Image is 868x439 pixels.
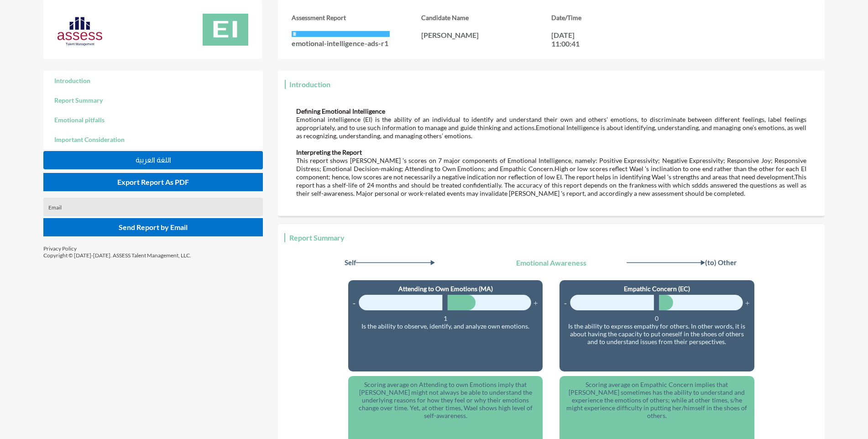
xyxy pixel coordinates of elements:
img: 89bd7000-8426-11ec-b9c5-6f9ceb03f668_Emotional%20Intelligence%20Assessment%20(ADS) [203,14,248,46]
span: Send Report by Email [119,223,188,231]
h6: Empathic Concern (EC) [564,285,749,293]
p: Scoring average on Attending to own Emotions imply that [PERSON_NAME] might not always be able to... [353,381,538,419]
p: emotional-intelligence-ads-r1 [292,39,422,47]
a: Introduction [43,71,263,90]
h3: Emotional Awareness [486,258,617,267]
h3: Candidate Name [421,14,551,21]
img: Assess%20new%20logo-03.svg [57,16,103,47]
button: اللغة العربية [43,151,263,169]
span: اللغة العربية [136,156,171,164]
a: Report Summary [43,90,263,110]
strong: Defining Emotional Intelligence [296,107,385,115]
span: Self [345,258,434,267]
h6: Attending to Own Emotions (MA) [353,285,538,293]
p: 1 [353,314,538,322]
p: [PERSON_NAME] [421,31,551,39]
span: Export Report As PDF [117,178,189,186]
strong: Interpreting the Report [296,148,362,156]
p: Emotional intelligence (EI) is the ability of an individual to identify and understand their own ... [296,115,806,140]
p: 0 [564,314,749,322]
p: Privacy Policy [43,245,263,252]
p: Is the ability to express empathy for others. In other words, it is about having the capacity to ... [564,322,749,345]
p: This report shows [PERSON_NAME] 's scores on 7 major components of Emotional Intelligence, namely... [296,157,806,198]
a: Important Consideration [43,130,263,149]
h3: Introduction [287,78,333,91]
p: Is the ability to observe, identify, and analyze own emotions. [353,322,538,330]
h3: Report Summary [287,231,347,244]
h3: Date/Time [551,14,681,21]
p: [DATE] 11:00:41 [551,31,592,48]
a: Emotional pitfalls [43,110,263,130]
h3: Assessment Report [292,14,422,21]
p: Copyright © [DATE]-[DATE]. ASSESS Talent Management, LLC. [43,252,263,259]
p: Scoring average on Empathic Concern implies that [PERSON_NAME] sometimes has the ability to under... [564,381,749,419]
span: (to) Other [627,258,737,267]
button: Send Report by Email [43,218,263,236]
button: Export Report As PDF [43,173,263,191]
